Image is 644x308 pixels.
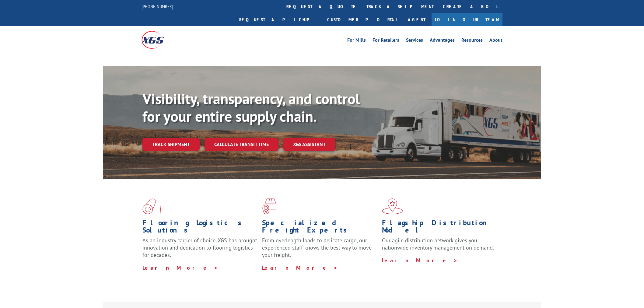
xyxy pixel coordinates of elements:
[262,237,377,264] p: From overlength loads to delicate cargo, our experienced staff knows the best way to move your fr...
[283,138,335,151] a: XGS ASSISTANT
[205,138,278,151] a: Calculate transit time
[347,38,366,44] a: For Mills
[323,13,402,26] a: Customer Portal
[432,13,502,26] a: Join Our Team
[382,237,494,251] span: Our agile distribution network gives you nationwide inventory management on demand.
[382,198,403,214] img: xgs-icon-flagship-distribution-model-red
[142,89,360,126] b: Visibility, transparency, and control for your entire supply chain.
[402,13,432,26] a: Agent
[262,198,276,214] img: xgs-icon-focused-on-flooring-red
[142,138,200,151] a: Track shipment
[262,264,338,271] a: Learn More >
[461,38,483,44] a: Resources
[142,264,218,271] a: Learn More >
[142,3,173,9] a: [PHONE_NUMBER]
[262,219,377,237] h1: Specialized Freight Experts
[382,257,458,264] a: Learn More >
[235,13,323,26] a: Request a pickup
[373,38,399,44] a: For Retailers
[382,219,497,237] h1: Flagship Distribution Model
[142,237,257,258] span: As an industry carrier of choice, XGS has brought innovation and dedication to flooring logistics...
[142,219,257,237] h1: Flooring Logistics Solutions
[142,198,161,214] img: xgs-icon-total-supply-chain-intelligence-red
[430,38,455,44] a: Advantages
[406,38,423,44] a: Services
[489,38,502,44] a: About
